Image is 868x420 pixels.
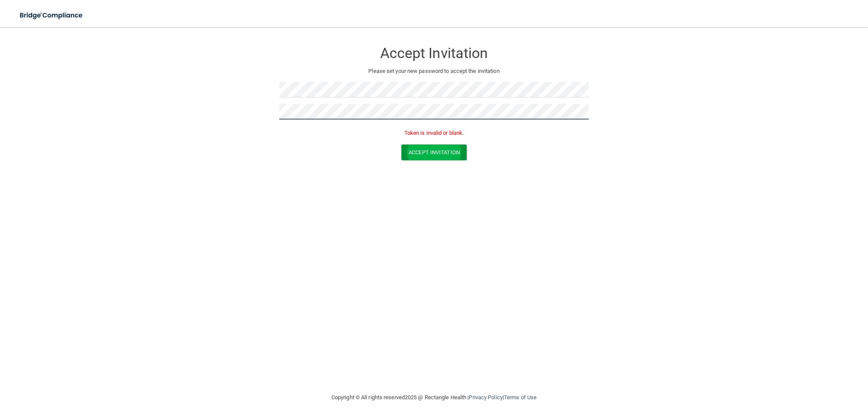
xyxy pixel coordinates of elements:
[469,394,502,401] a: Privacy Policy
[279,45,589,61] h3: Accept Invitation
[286,66,582,76] p: Please set your new password to accept the invitation
[13,7,91,24] img: bridge_compliance_login_screen.278c3ca4.svg
[504,394,537,401] a: Terms of Use
[401,145,467,160] button: Accept Invitation
[279,128,589,138] p: Token is invalid or blank.
[279,384,589,411] div: Copyright © All rights reserved 2025 @ Rectangle Health | |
